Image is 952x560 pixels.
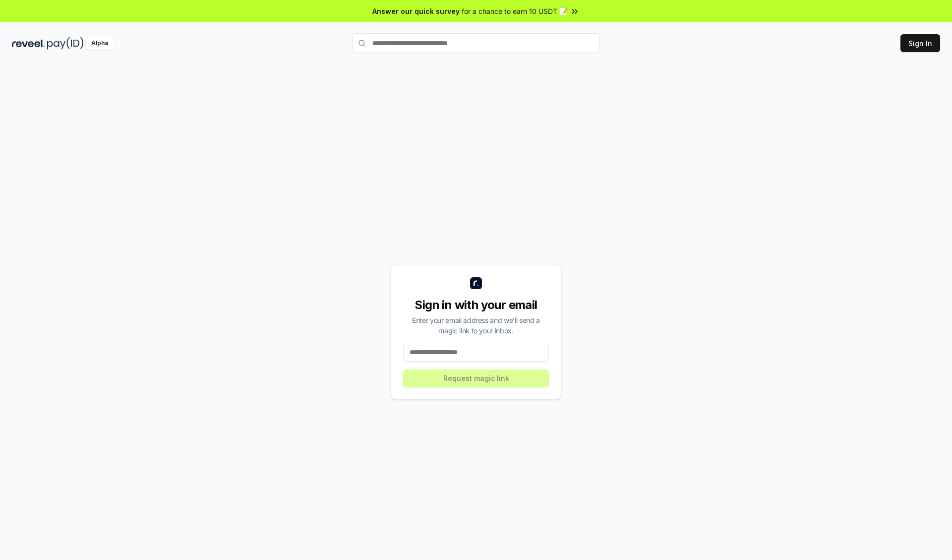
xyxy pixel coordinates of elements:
div: Sign in with your email [403,297,549,313]
span: for a chance to earn 10 USDT 📝 [462,6,568,16]
img: pay_id [47,37,84,50]
img: logo_small [470,277,482,289]
div: Enter your email address and we’ll send a magic link to your inbox. [403,315,549,336]
div: Alpha [86,37,114,50]
button: Sign In [900,34,940,52]
img: reveel_dark [12,37,45,50]
span: Answer our quick survey [372,6,460,16]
